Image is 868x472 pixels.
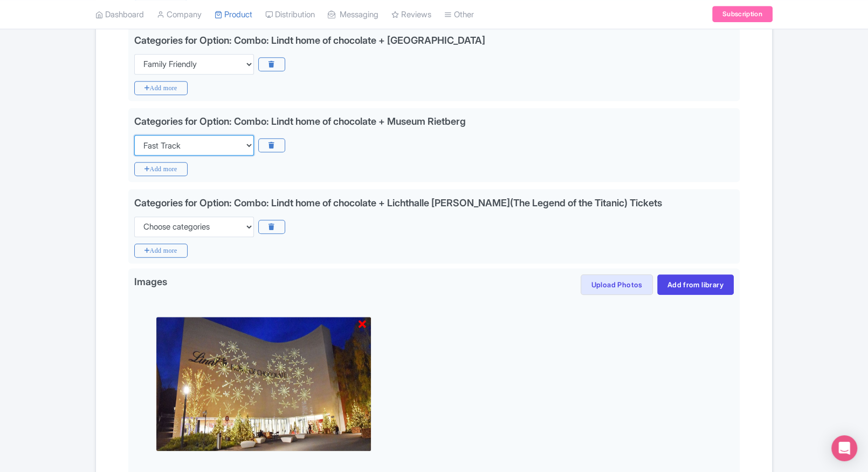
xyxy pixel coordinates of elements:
a: Subscription [712,6,773,23]
i: Add more [134,81,188,95]
span: Images [134,274,167,292]
a: Add from library [657,274,734,295]
i: Add more [134,244,188,258]
div: Open Intercom Messenger [831,435,857,461]
div: Categories for Option: Combo: Lindt home of chocolate + [GEOGRAPHIC_DATA] [134,35,485,46]
div: Categories for Option: Combo: Lindt home of chocolate + Museum Rietberg [134,116,466,127]
div: Categories for Option: Combo: Lindt home of chocolate + Lichthalle [PERSON_NAME](The Legend of th... [134,197,662,208]
i: Add more [134,162,188,176]
button: Upload Photos [581,274,652,295]
img: s9l0s42olzfgf0lgujxd.jpg [156,316,371,451]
